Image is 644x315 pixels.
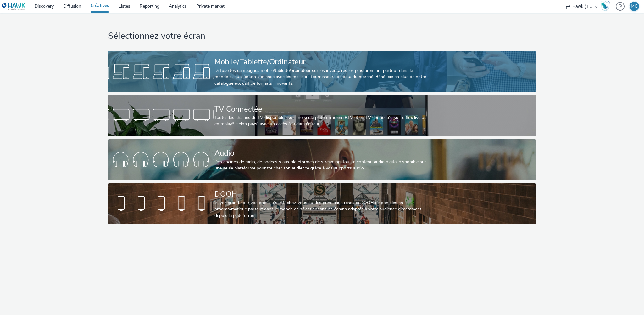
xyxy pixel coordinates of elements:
a: Mobile/Tablette/OrdinateurDiffuse tes campagnes mobile/tablette/ordinateur sur les inventaires le... [108,51,536,92]
div: DOOH [214,189,427,200]
img: Hawk Academy [601,1,610,11]
a: TV ConnectéeToutes les chaines de TV disponibles sur une seule plateforme en IPTV et en TV connec... [108,95,536,136]
h1: Sélectionnez votre écran [108,30,536,42]
a: AudioDes chaînes de radio, de podcasts aux plateformes de streaming: tout le contenu audio digita... [108,139,536,180]
div: MG [631,2,638,11]
div: Mobile/Tablette/Ordinateur [214,56,427,67]
a: DOOHVoyez grand pour vos publicités! Affichez-vous sur les principaux réseaux DOOH disponibles en... [108,183,536,224]
div: Diffuse tes campagnes mobile/tablette/ordinateur sur les inventaires les plus premium partout dan... [214,67,427,87]
div: TV Connectée [214,104,427,115]
div: Voyez grand pour vos publicités! Affichez-vous sur les principaux réseaux DOOH disponibles en pro... [214,200,427,219]
div: Des chaînes de radio, de podcasts aux plateformes de streaming: tout le contenu audio digital dis... [214,159,427,172]
a: Hawk Academy [601,1,613,11]
img: undefined Logo [2,3,26,10]
div: Toutes les chaines de TV disponibles sur une seule plateforme en IPTV et en TV connectée sur le f... [214,115,427,128]
div: Audio [214,148,427,159]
